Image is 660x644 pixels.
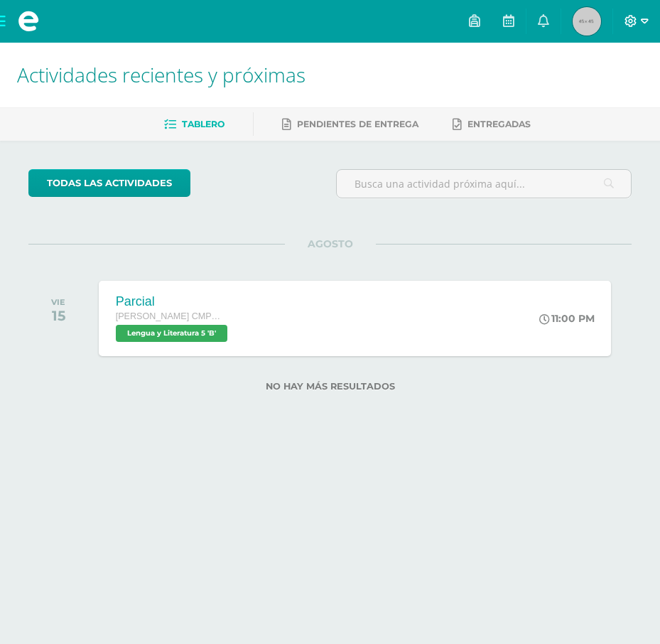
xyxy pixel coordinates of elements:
[51,307,65,324] div: 15
[453,113,531,136] a: Entregadas
[182,119,224,129] span: Tablero
[28,169,190,197] a: todas las Actividades
[51,297,65,307] div: VIE
[539,312,595,325] div: 11:00 PM
[164,113,224,136] a: Tablero
[116,294,231,309] div: Parcial
[337,170,632,198] input: Busca una actividad próxima aquí...
[17,61,305,88] span: Actividades recientes y próximas
[297,119,418,129] span: Pendientes de entrega
[116,325,227,342] span: Lengua y Literatura 5 'B'
[285,237,376,250] span: AGOSTO
[116,311,222,321] span: [PERSON_NAME] CMP Bachillerato en CCLL con Orientación en Computación
[573,7,601,36] img: 45x45
[467,119,531,129] span: Entregadas
[282,113,418,136] a: Pendientes de entrega
[28,381,632,392] label: No hay más resultados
